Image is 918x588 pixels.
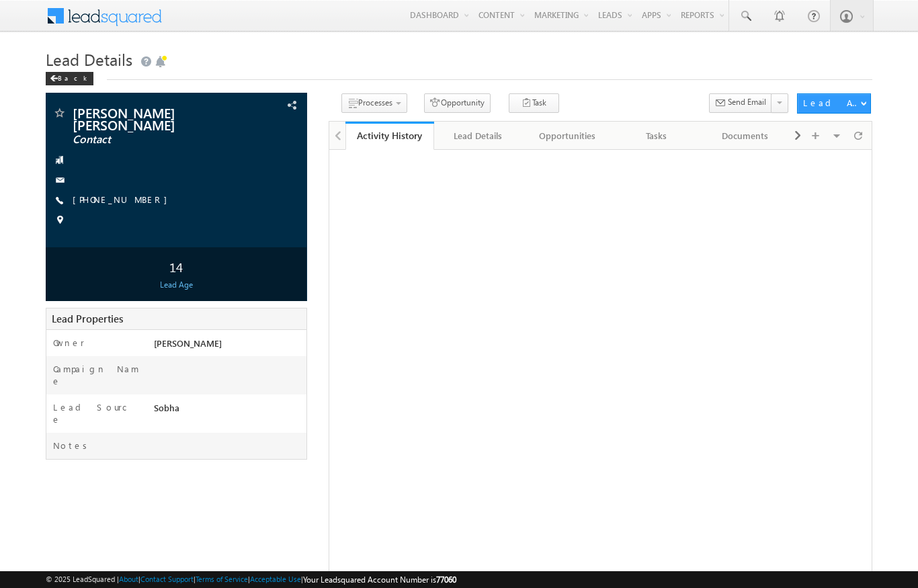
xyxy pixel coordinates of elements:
[534,128,600,144] div: Opportunities
[154,337,222,349] span: [PERSON_NAME]
[728,96,766,108] span: Send Email
[509,93,559,113] button: Task
[345,122,434,150] a: Activity History
[151,401,306,420] div: Sobha
[250,575,301,583] a: Acceptable Use
[803,97,860,109] div: Lead Actions
[52,312,123,325] span: Lead Properties
[712,128,778,144] div: Documents
[356,129,424,142] div: Activity History
[303,575,456,585] span: Your Leadsquared Account Number is
[73,133,234,146] span: Contact
[196,575,248,583] a: Terms of Service
[424,93,491,113] button: Opportunity
[434,122,523,150] a: Lead Details
[701,122,790,150] a: Documents
[46,72,93,85] div: Back
[73,106,234,130] span: [PERSON_NAME] [PERSON_NAME]
[49,254,303,279] div: 14
[623,128,689,144] div: Tasks
[53,363,140,387] label: Campaign Name
[73,194,174,207] span: [PHONE_NUMBER]
[445,128,511,144] div: Lead Details
[46,48,132,70] span: Lead Details
[358,97,392,108] span: Processes
[53,439,92,452] label: Notes
[49,279,303,291] div: Lead Age
[46,71,100,83] a: Back
[341,93,407,113] button: Processes
[53,401,140,425] label: Lead Source
[119,575,138,583] a: About
[524,122,612,150] a: Opportunities
[709,93,772,113] button: Send Email
[53,337,85,349] label: Owner
[140,575,194,583] a: Contact Support
[612,122,701,150] a: Tasks
[46,573,456,586] span: © 2025 LeadSquared | | | | |
[797,93,871,114] button: Lead Actions
[436,575,456,585] span: 77060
